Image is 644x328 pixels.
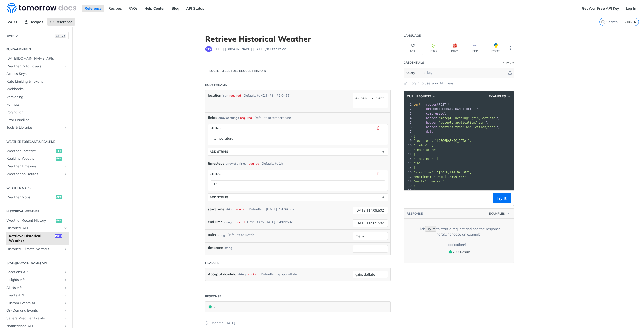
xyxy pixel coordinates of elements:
[63,301,67,305] button: Show subpages for Custom Events API
[4,32,69,39] button: JUMP TOCTRL-/
[210,195,228,199] div: ADD string
[63,164,67,168] button: Show subpages for Weather Timelines
[226,207,233,212] div: string
[6,316,62,321] span: Severe Weather Events
[419,68,507,78] input: apikey
[4,284,69,292] a: Alerts APIShow subpages for Alerts API
[208,93,221,98] label: location
[413,171,471,174] span: "startTime": "[DATE]T14:09:50Z",
[446,249,472,255] button: 200200-Result
[229,93,241,98] div: required
[208,304,388,310] button: 200 200
[404,33,421,38] div: Language
[4,70,69,78] a: Access Keys
[413,180,444,183] span: "units": "metric"
[4,78,69,85] a: Rate Limiting & Tokens
[63,293,67,297] button: Show subpages for Events API
[404,111,412,116] div: 3
[486,41,505,55] button: Python
[601,20,605,24] svg: Search
[4,292,69,299] a: Events APIShow subpages for Events API
[56,195,62,199] span: get
[413,139,471,143] span: "location": "[GEOGRAPHIC_DATA]",
[227,232,254,238] div: Defaults to metric
[6,226,62,231] span: Historical API
[6,95,67,100] span: Versioning
[404,102,412,107] div: 1
[183,5,207,12] a: API Status
[208,271,236,278] label: Accept-Encoding
[413,162,421,165] span: "1h"
[4,101,69,108] a: Formats
[6,118,67,123] span: Error Handling
[376,172,380,176] button: Delete
[4,116,69,124] a: Error Handling
[63,278,67,282] button: Show subpages for Insights API
[413,116,499,120] span: \
[623,5,639,12] a: Log In
[6,277,62,283] span: Insights API
[6,87,67,92] span: Webhooks
[4,170,69,178] a: Weather on RoutesShow subpages for Weather on Routes
[4,124,69,131] a: Tools & LibrariesShow subpages for Tools & Libraries
[410,81,454,86] a: Log in to use your API keys
[422,107,431,111] span: --url
[6,270,62,275] span: Locations API
[406,194,413,202] button: Copy to clipboard
[9,233,54,243] span: Retrieve Historical Weather
[406,71,415,75] span: Query
[63,226,67,230] button: Hide subpages for Historical API
[404,170,412,175] div: 16
[208,245,223,250] label: timezone
[404,125,412,129] div: 6
[407,94,431,99] span: cURL Request
[4,245,69,253] a: Historical Climate NormalsShow subpages for Historical Climate Normals
[413,103,421,106] span: curl
[208,194,388,201] button: ADD string
[579,5,622,12] a: Get Your Free API Key
[6,172,62,177] span: Weather on Routes
[63,270,67,274] button: Show subpages for Locations API
[413,103,450,106] span: POST \
[424,41,444,55] button: Node
[47,18,75,26] a: Reference
[247,271,258,278] div: required
[404,179,412,184] div: 18
[404,60,424,65] div: Credentials
[4,109,69,116] a: Pagination
[55,34,66,38] span: CTRL-/
[4,186,69,190] h2: Weather Maps
[7,3,76,13] img: Tomorrow.io Weather API Docs
[489,94,506,99] span: Examples
[4,163,69,170] a: Weather TimelinesShow subpages for Weather Timelines
[169,5,182,12] a: Blog
[4,307,69,314] a: On-Demand EventsShow subpages for On-Demand Events
[406,211,423,216] button: RESPONSE
[5,18,20,26] span: v4.0.1
[413,175,468,179] span: "endTime": "[DATE]T14:09:50Z",
[63,309,67,313] button: Show subpages for On-Demand Events
[208,207,224,212] label: startTime
[404,120,412,125] div: 5
[404,175,412,179] div: 17
[248,161,259,166] div: required
[6,156,54,161] span: Realtime Weather
[422,103,439,106] span: --request
[208,115,217,120] span: fields
[413,107,479,111] span: [URL][DOMAIN_NAME][DATE] \
[6,308,62,313] span: On-Demand Events
[6,293,62,298] span: Events API
[404,116,412,120] div: 4
[413,189,415,192] span: '
[55,20,72,24] span: Reference
[413,157,439,161] span: "timesteps": [
[422,116,437,120] span: --header
[208,304,219,310] div: 200
[6,64,62,69] span: Weather Data Layers
[404,157,412,161] div: 13
[249,207,295,212] div: Defaults to [DATE]T14:09:50Z
[126,5,140,12] a: FAQs
[56,149,62,153] span: get
[208,161,224,166] span: timesteps
[240,116,252,120] div: required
